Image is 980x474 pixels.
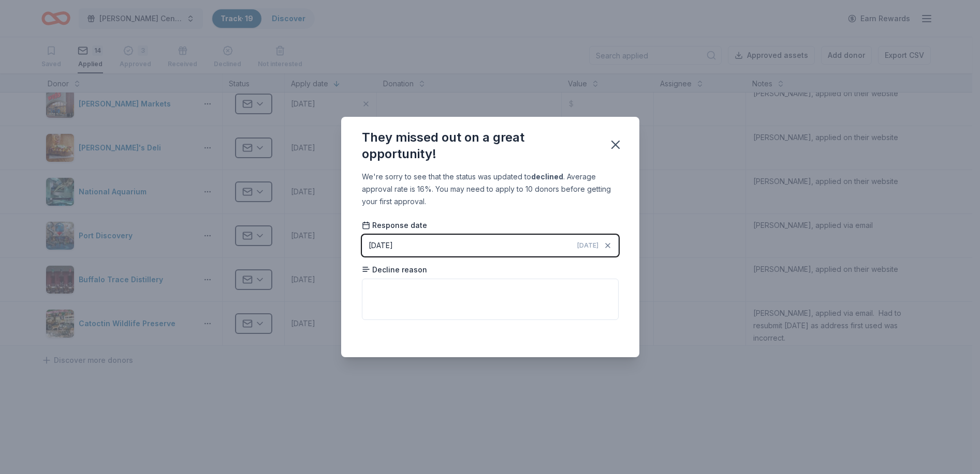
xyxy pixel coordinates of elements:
[362,220,427,231] span: Response date
[362,265,427,275] span: Decline reason
[577,241,598,250] span: [DATE]
[362,235,619,256] button: [DATE][DATE]
[362,171,619,208] div: We're sorry to see that the status was updated to . Average approval rate is 16%. You may need to...
[362,129,596,162] div: They missed out on a great opportunity!
[531,172,563,181] b: declined
[369,239,393,252] div: [DATE]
